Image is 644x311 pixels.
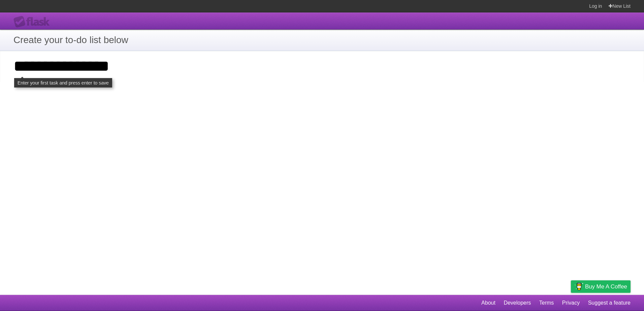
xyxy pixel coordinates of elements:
[585,281,627,292] span: Buy me a coffee
[13,33,631,47] h1: Create your to-do list below
[504,297,531,309] a: Developers
[588,297,631,309] a: Suggest a feature
[539,297,554,309] a: Terms
[562,297,580,309] a: Privacy
[13,16,54,28] div: Flask
[574,281,583,292] img: Buy me a coffee
[571,280,631,293] a: Buy me a coffee
[481,297,495,309] a: About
